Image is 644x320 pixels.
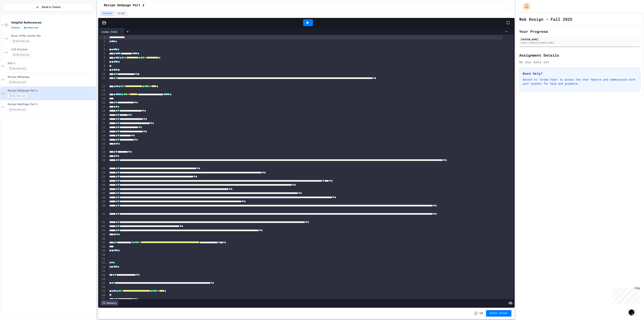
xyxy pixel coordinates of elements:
[99,265,106,269] div: 53
[99,241,106,245] div: 47
[99,101,106,105] div: 16
[99,117,106,121] div: 20
[99,68,106,72] div: 9
[489,312,508,315] span: Submit Answer
[99,281,106,285] div: 57
[99,257,106,261] div: 51
[99,146,106,150] div: 27
[99,233,106,237] div: 45
[478,312,479,315] span: /
[519,60,640,64] div: No due date set
[99,154,106,158] div: 29
[99,171,106,175] div: 32
[486,310,511,317] button: Submit Answer
[523,71,637,76] h3: Need Help?
[100,11,114,16] button: Lesson
[8,94,27,98] span: No time set
[99,277,106,281] div: 56
[99,84,106,89] div: 12
[99,229,106,233] div: 44
[474,311,477,315] span: -
[519,52,640,58] h2: Assignment Details
[523,78,637,86] p: Switch to "Grade View" to access the chat feature and communicate with your teacher for help and ...
[99,109,106,113] div: 18
[99,175,106,179] div: 33
[99,237,106,241] div: 46
[480,312,483,315] span: 10
[520,37,639,41] div: [PERSON_NAME]
[11,53,31,57] span: No time set
[99,138,106,142] div: 25
[99,39,106,44] div: 2
[11,48,95,51] span: CSS Practice
[106,105,108,108] span: Fold line
[8,80,27,84] span: No time set
[99,212,106,220] div: 41
[99,245,106,249] div: 48
[99,142,106,146] div: 26
[519,29,640,34] h2: Your Progress
[99,35,106,39] div: 1
[99,224,106,229] div: 43
[99,121,106,125] div: 21
[8,103,95,106] span: Recipe WebPage Part 3
[106,154,108,158] span: Fold line
[611,286,640,303] iframe: chat widget
[99,48,106,52] div: 4
[8,108,27,112] span: No time set
[520,41,639,44] div: [EMAIL_ADDRESS][DOMAIN_NAME]
[99,89,106,93] div: 13
[99,285,106,289] div: 58
[106,48,108,51] span: Fold line
[627,304,640,316] iframe: chat widget
[99,60,106,64] div: 7
[99,125,106,130] div: 22
[99,261,106,265] div: 52
[99,167,106,171] div: 31
[100,300,119,306] div: History
[99,93,106,97] div: 14
[99,249,106,253] div: 49
[99,150,106,154] div: 28
[106,40,108,43] span: Fold line
[24,26,38,29] span: No time set
[104,3,144,8] span: Recipe Webpage Part 2
[519,2,531,11] div: My Account
[99,253,106,257] div: 50
[99,191,106,196] div: 37
[99,187,106,192] div: 36
[99,52,106,56] div: 5
[8,75,95,79] span: Recipe Webpage
[99,158,106,167] div: 30
[99,200,106,204] div: 39
[99,29,124,35] div: index.html
[8,89,95,92] span: Recipe Webpage Part 2
[8,62,95,65] span: Day 1
[99,196,106,200] div: 38
[99,105,106,109] div: 17
[11,21,95,24] span: Helpful References
[99,293,106,297] div: 60
[99,134,106,138] div: 24
[99,183,106,187] div: 35
[99,179,106,183] div: 34
[99,97,106,101] div: 15
[11,26,20,29] span: 2 items
[99,269,106,273] div: 54
[99,204,106,212] div: 40
[99,297,106,301] div: 61
[106,68,108,71] span: Fold line
[99,76,106,84] div: 11
[2,2,28,26] div: Chat with us now!Close
[4,3,93,11] button: Back to Teams
[42,5,61,9] span: Back to Teams
[99,220,106,225] div: 42
[8,67,27,70] span: No time set
[99,64,106,68] div: 8
[99,30,119,34] div: index.html
[11,34,95,38] span: Basic HTML starter file
[106,261,108,264] span: Fold line
[99,129,106,134] div: 23
[115,11,128,16] button: Grade
[99,56,106,60] div: 6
